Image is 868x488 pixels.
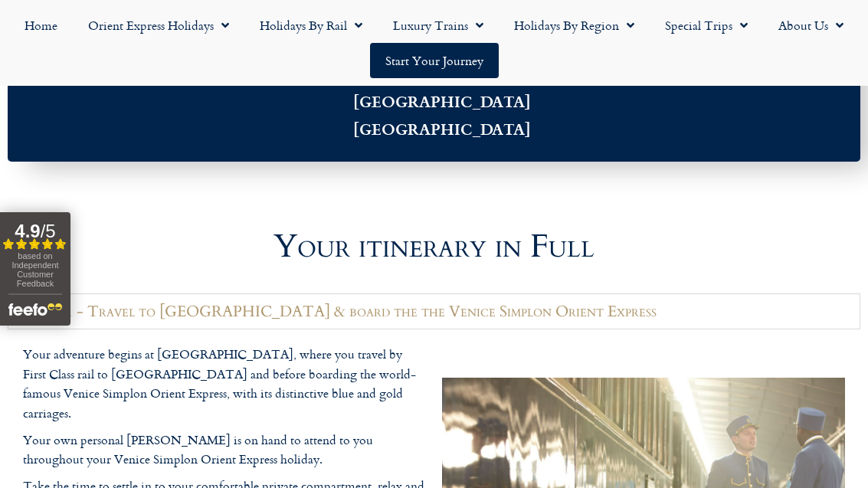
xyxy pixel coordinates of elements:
a: Start your Journey [370,43,499,78]
a: Orient Express Holidays [73,8,244,43]
p: Your adventure begins at [GEOGRAPHIC_DATA], where you travel by First Class rail to [GEOGRAPHIC_D... [23,345,427,423]
strong: [GEOGRAPHIC_DATA] [353,90,531,113]
a: Special Trips [650,8,763,43]
summary: Day 1 - Travel to [GEOGRAPHIC_DATA] & board the the Venice Simplon Orient Express [8,293,860,329]
a: Home [9,8,73,43]
a: About Us [763,8,859,43]
h2: Day 1 - Travel to [GEOGRAPHIC_DATA] & board the the Venice Simplon Orient Express [34,302,657,321]
a: Holidays by Region [499,8,650,43]
a: Luxury Trains [378,8,499,43]
strong: [GEOGRAPHIC_DATA] [353,117,531,140]
nav: Menu [8,8,860,78]
h2: Your itinerary in Full [8,231,860,263]
p: Your own personal [PERSON_NAME] is on hand to attend to you throughout your Venice Simplon Orient... [23,431,427,470]
a: Holidays by Rail [244,8,378,43]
